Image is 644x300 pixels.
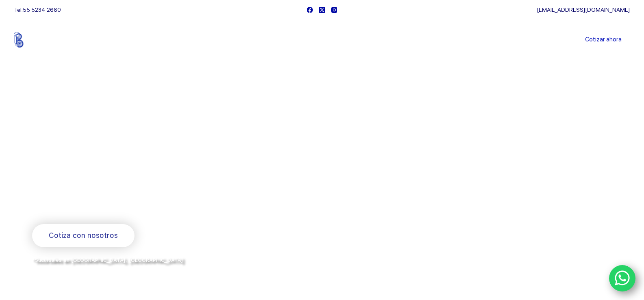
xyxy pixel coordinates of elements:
[331,7,337,13] a: Instagram
[14,32,65,47] img: Balerytodo
[226,19,418,60] nav: Menu Principal
[32,224,134,247] a: Cotiza con nosotros
[32,203,193,213] span: Rodamientos y refacciones industriales
[32,121,136,131] span: Bienvenido a Balerytodo®
[577,32,630,48] a: Cotizar ahora
[319,7,325,13] a: X (Twitter)
[14,6,61,13] span: Tel.
[32,138,325,194] span: Somos los doctores de la industria
[32,257,183,263] span: *Sucursales en [GEOGRAPHIC_DATA], [GEOGRAPHIC_DATA]
[307,7,313,13] a: Facebook
[23,6,61,13] a: 55 5234 2660
[32,266,229,272] span: y envíos a todo [GEOGRAPHIC_DATA] por la paquetería de su preferencia
[609,265,636,292] a: WhatsApp
[49,230,118,242] span: Cotiza con nosotros
[537,6,630,13] a: [EMAIL_ADDRESS][DOMAIN_NAME]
